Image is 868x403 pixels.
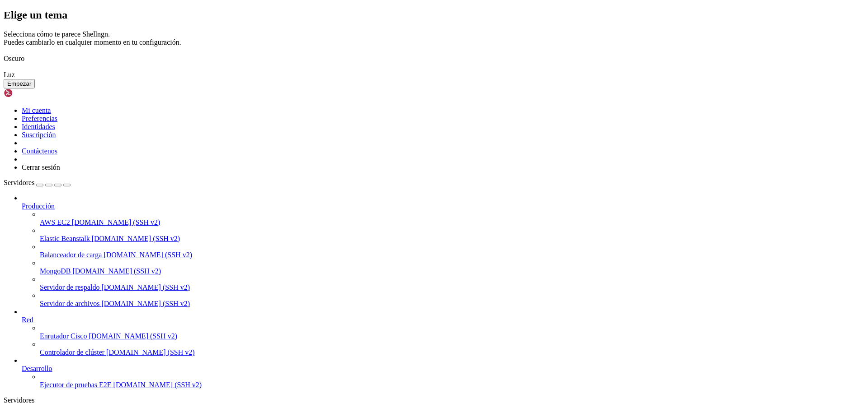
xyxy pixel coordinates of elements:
[40,243,864,259] li: Balanceador de carga [DOMAIN_NAME] (SSH v2)
[72,267,161,275] font: [DOMAIN_NAME] (SSH v2)
[22,163,60,171] font: Cerrar sesión
[40,332,87,340] font: Enrutador Cisco
[22,357,864,389] li: Desarrollo
[106,348,195,356] font: [DOMAIN_NAME] (SSH v2)
[4,179,71,186] a: Servidores
[22,147,57,155] a: Contáctenos
[89,332,177,340] font: [DOMAIN_NAME] (SSH v2)
[22,365,52,372] font: Desarrollo
[4,55,24,62] font: Oscuro
[40,373,864,389] li: Ejecutor de pruebas E2E [DOMAIN_NAME] (SSH v2)
[92,235,180,242] font: [DOMAIN_NAME] (SSH v2)
[40,340,864,357] li: Controlador de clúster [DOMAIN_NAME] (SSH v2)
[4,30,110,38] font: Selecciona cómo te parece Shellngn.
[22,308,864,357] li: Red
[40,210,864,227] li: AWS EC2 [DOMAIN_NAME] (SSH v2)
[40,381,864,389] a: Ejecutor de pruebas E2E [DOMAIN_NAME] (SSH v2)
[22,316,33,324] font: Red
[22,202,864,210] a: Producción
[40,235,90,242] font: Elastic Beanstalk
[40,235,864,243] a: Elastic Beanstalk [DOMAIN_NAME] (SSH v2)
[40,332,864,340] a: Enrutador Cisco [DOMAIN_NAME] (SSH v2)
[22,107,51,114] a: Mi cuenta
[22,194,864,308] li: Producción
[40,251,102,259] font: Balanceador de carga
[22,131,56,139] a: Suscripción
[72,218,160,226] font: [DOMAIN_NAME] (SSH v2)
[40,283,864,292] a: Servidor de respaldo [DOMAIN_NAME] (SSH v2)
[40,300,864,308] a: Servidor de archivos [DOMAIN_NAME] (SSH v2)
[22,365,864,373] a: Desarrollo
[4,179,34,186] font: Servidores
[40,259,864,275] li: MongoDB [DOMAIN_NAME] (SSH v2)
[4,38,181,46] font: Puedes cambiarlo en cualquier momento en tu configuración.
[4,9,67,21] font: Elige un tema
[4,88,56,97] img: Concha
[22,115,57,122] a: Preferencias
[40,218,864,227] a: AWS EC2 [DOMAIN_NAME] (SSH v2)
[101,300,190,307] font: [DOMAIN_NAME] (SSH v2)
[4,79,35,88] button: Empezar
[40,324,864,340] li: Enrutador Cisco [DOMAIN_NAME] (SSH v2)
[40,348,864,357] a: Controlador de clúster [DOMAIN_NAME] (SSH v2)
[113,381,202,389] font: [DOMAIN_NAME] (SSH v2)
[40,267,864,275] a: MongoDB [DOMAIN_NAME] (SSH v2)
[40,275,864,292] li: Servidor de respaldo [DOMAIN_NAME] (SSH v2)
[40,300,99,307] font: Servidor de archivos
[40,218,70,226] font: AWS EC2
[104,251,192,259] font: [DOMAIN_NAME] (SSH v2)
[7,80,31,87] font: Empezar
[40,348,104,356] font: Controlador de clúster
[22,316,864,324] a: Red
[40,251,864,259] a: Balanceador de carga [DOMAIN_NAME] (SSH v2)
[40,292,864,308] li: Servidor de archivos [DOMAIN_NAME] (SSH v2)
[40,381,112,389] font: Ejecutor de pruebas E2E
[40,227,864,243] li: Elastic Beanstalk [DOMAIN_NAME] (SSH v2)
[40,283,99,291] font: Servidor de respaldo
[101,283,190,291] font: [DOMAIN_NAME] (SSH v2)
[22,123,55,130] a: Identidades
[40,267,71,275] font: MongoDB
[4,71,15,79] font: Luz
[22,202,55,210] font: Producción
